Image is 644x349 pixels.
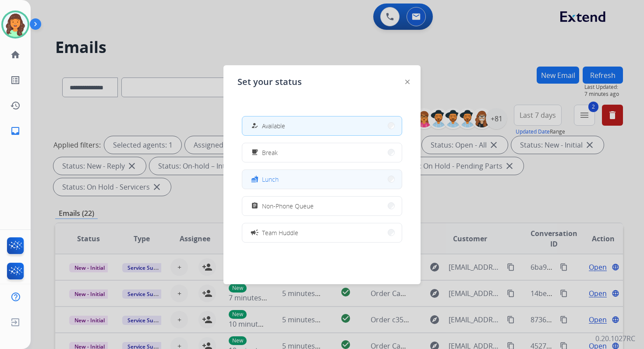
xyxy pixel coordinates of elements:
[237,76,302,88] span: Set your status
[242,197,402,215] button: Non-Phone Queue
[262,148,278,157] span: Break
[10,75,21,85] mat-icon: list_alt
[251,149,258,156] mat-icon: free_breakfast
[251,122,258,130] mat-icon: how_to_reg
[242,116,402,135] button: Available
[242,223,402,242] button: Team Huddle
[405,80,410,84] img: close-button
[242,170,402,189] button: Lunch
[262,121,285,130] span: Available
[262,175,279,184] span: Lunch
[242,143,402,162] button: Break
[262,201,314,211] span: Non-Phone Queue
[10,126,21,136] mat-icon: inbox
[262,228,298,237] span: Team Huddle
[10,100,21,111] mat-icon: history
[251,176,258,183] mat-icon: fastfood
[3,12,28,37] img: avatar
[250,228,259,237] mat-icon: campaign
[251,202,258,210] mat-icon: assignment
[595,333,635,344] p: 0.20.1027RC
[10,49,21,60] mat-icon: home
